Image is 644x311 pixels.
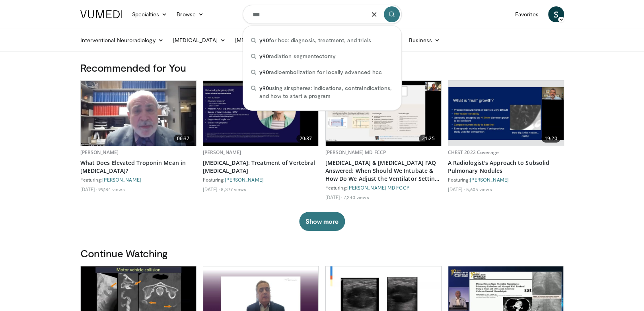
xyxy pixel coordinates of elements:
a: [PERSON_NAME] [225,177,264,182]
img: 0cae8376-61df-4d0e-94d1-d9dddb55642e.620x360_q85_upscale.jpg [203,81,319,146]
h3: Recommended for You [80,61,564,74]
img: d1f358bf-e797-4d9b-96ae-79d325439292.620x360_q85_upscale.jpg [448,87,564,140]
li: 99,184 views [98,186,125,192]
a: 21:25 [326,81,441,146]
img: 0f7493d4-2bdb-4f17-83da-bd9accc2ebef.620x360_q85_upscale.jpg [326,81,441,146]
button: Show more [299,212,345,231]
a: Browse [172,6,208,22]
a: [PERSON_NAME] MD FCCP [347,185,410,190]
a: Business [404,32,445,48]
a: [MEDICAL_DATA] & [MEDICAL_DATA] FAQ Answered: When Should We Intubate & How Do We Adjust the Vent... [325,159,442,183]
a: [MEDICAL_DATA] [MEDICAL_DATA] [230,32,339,48]
a: 06:37 [81,81,196,146]
a: CHEST 2022 Coverage [448,149,499,156]
a: What Does Elevated Troponin Mean in [MEDICAL_DATA]? [80,159,197,175]
div: Featuring: [325,184,442,191]
span: 19:20 [541,135,560,143]
li: 7,240 views [343,194,369,200]
span: 06:37 [174,135,193,143]
span: y90 [259,37,269,43]
a: A Radiologist's Approach to Subsolid Pulmonary Nodules [448,159,564,175]
span: radioembolization for locally advanced hcc [259,68,382,76]
a: 19:20 [448,81,564,146]
span: for hcc: diagnosis, treatment, and trials [259,36,371,44]
span: radiation segmentectomy [259,52,336,60]
a: [MEDICAL_DATA]: Treatment of Vertebral [MEDICAL_DATA] [203,159,319,175]
div: Featuring: [203,176,319,183]
a: 20:37 [203,81,319,146]
div: Featuring: [448,176,564,183]
h3: Continue Watching [80,247,564,260]
a: [PERSON_NAME] [470,177,509,182]
a: [PERSON_NAME] [203,149,241,156]
li: [DATE] [203,186,220,192]
img: VuMedi Logo [80,10,123,18]
li: [DATE] [448,186,465,192]
a: Favorites [510,6,543,22]
a: [MEDICAL_DATA] [168,32,230,48]
img: 98daf78a-1d22-4ebe-927e-10afe95ffd94.620x360_q85_upscale.jpg [81,81,196,146]
div: Featuring: [80,176,197,183]
span: 21:25 [419,135,438,143]
span: using sirspheres: indications, contraindications, and how to start a program [259,84,393,100]
a: S [548,6,564,22]
span: 20:37 [296,135,315,143]
li: [DATE] [325,194,342,200]
li: 8,377 views [221,186,246,192]
a: Specialties [127,6,172,22]
li: [DATE] [80,186,97,192]
li: 5,605 views [466,186,492,192]
a: [PERSON_NAME] [80,149,119,156]
input: Search topics, interventions [243,5,402,24]
a: [PERSON_NAME] MD FCCP [325,149,386,156]
span: y90 [259,84,269,91]
a: Interventional Neuroradiology [76,32,168,48]
span: y90 [259,53,269,59]
a: [PERSON_NAME] [102,177,141,182]
span: y90 [259,68,269,75]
